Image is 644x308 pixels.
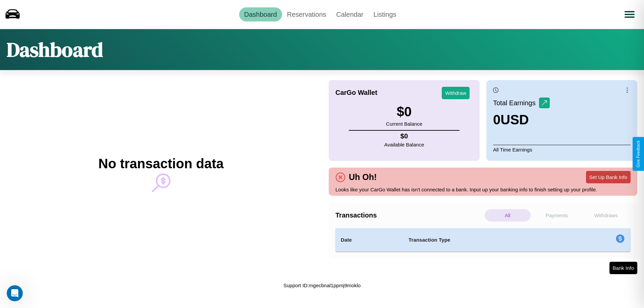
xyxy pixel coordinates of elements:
[409,236,561,244] h4: Transaction Type
[331,7,368,21] a: Calendar
[386,119,422,128] p: Current Balance
[335,185,631,194] p: Looks like your CarGo Wallet has isn't connected to a bank. Input up your banking info to finish ...
[534,209,580,222] p: Payments
[620,5,639,24] button: Open menu
[239,7,282,21] a: Dashboard
[282,7,331,21] a: Reservations
[609,262,637,274] button: Bank Info
[368,7,401,21] a: Listings
[493,97,539,109] p: Total Earnings
[586,171,631,183] button: Set Up Bank Info
[493,112,550,127] h3: 0 USD
[636,140,641,168] div: Give Feedback
[335,89,377,97] h4: CarGo Wallet
[341,236,398,244] h4: Date
[98,156,223,171] h2: No transaction data
[386,104,422,119] h3: $ 0
[384,132,424,140] h4: $ 0
[442,87,470,99] button: Withdraw
[384,140,424,149] p: Available Balance
[493,145,631,154] p: All Time Earnings
[485,209,531,222] p: All
[335,211,483,219] h4: Transactions
[283,281,361,290] p: Support ID: mgecbnal1ppmj9moklo
[583,209,629,222] p: Withdraws
[335,228,631,252] table: simple table
[345,172,380,182] h4: Uh Oh!
[7,36,103,63] h1: Dashboard
[7,285,23,301] iframe: Intercom live chat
